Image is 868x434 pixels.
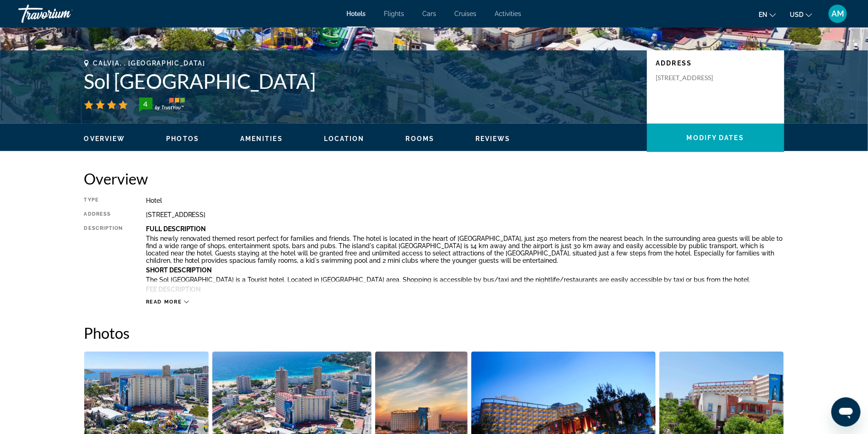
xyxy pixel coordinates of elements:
[146,298,189,305] button: Read more
[324,135,365,142] span: Location
[475,135,511,143] button: Reviews
[423,10,437,17] a: Cars
[146,211,784,218] div: [STREET_ADDRESS]
[146,299,182,305] span: Read more
[136,98,155,109] div: 4
[84,211,123,218] div: Address
[831,9,844,18] span: AM
[475,135,511,142] span: Reviews
[146,235,784,264] p: This newly renovated themed resort perfect for families and friends. The hotel is located in the ...
[84,69,638,93] h1: Sol [GEOGRAPHIC_DATA]
[240,135,283,143] button: Amenities
[831,397,861,427] iframe: Кнопка запуска окна обмена сообщениями
[656,60,775,67] p: Address
[84,197,123,204] div: Type
[84,135,125,143] button: Overview
[84,135,125,142] span: Overview
[146,197,784,204] div: Hotel
[759,11,767,18] span: en
[406,135,435,142] span: Rooms
[826,4,850,23] button: User Menu
[790,11,803,18] span: USD
[166,135,199,143] button: Photos
[687,134,744,141] span: Modify Dates
[495,10,522,17] a: Activities
[406,135,435,143] button: Rooms
[656,74,729,82] p: [STREET_ADDRESS]
[146,225,206,233] b: Full Description
[384,10,404,17] a: Flights
[146,266,212,274] b: Short Description
[790,8,812,21] button: Change currency
[146,276,784,283] p: The Sol [GEOGRAPHIC_DATA] is a Tourist hotel. Located in [GEOGRAPHIC_DATA] area. Shopping is acce...
[84,324,784,342] h2: Photos
[166,135,199,142] span: Photos
[455,10,477,17] a: Cruises
[93,60,205,67] span: Calvia, , [GEOGRAPHIC_DATA]
[240,135,283,142] span: Amenities
[18,2,110,26] a: Travorium
[647,124,784,152] button: Modify Dates
[139,98,185,112] img: TrustYou guest rating badge
[84,225,123,294] div: Description
[324,135,365,143] button: Location
[759,8,776,21] button: Change language
[84,169,784,188] h2: Overview
[347,10,366,17] a: Hotels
